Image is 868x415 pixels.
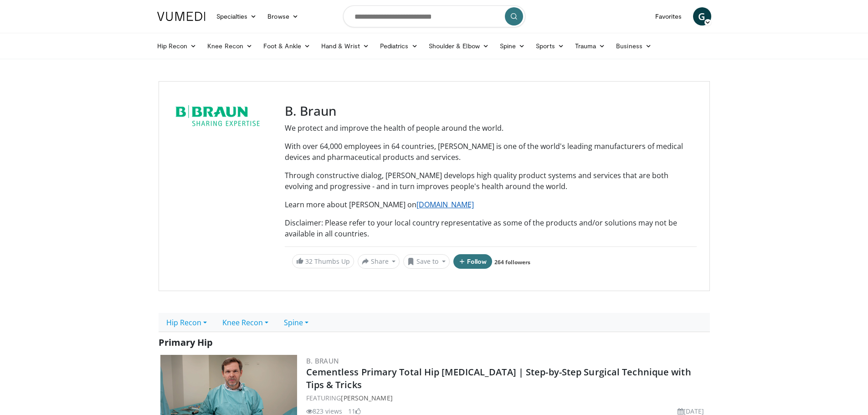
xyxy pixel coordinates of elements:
span: Primary Hip [159,336,213,348]
a: B. Braun [306,356,339,365]
a: Business [611,37,657,55]
p: Disclaimer: Please refer to your local country representative as some of the products and/or solu... [285,217,697,239]
a: Browse [262,7,304,26]
button: Follow [453,254,493,269]
a: Shoulder & Elbow [423,37,494,55]
a: Hip Recon [152,37,202,55]
a: Knee Recon [215,313,276,332]
p: Through constructive dialog, [PERSON_NAME] develops high quality product systems and services tha... [285,170,697,192]
a: G [693,7,711,26]
button: Share [358,254,400,269]
a: 264 followers [494,258,530,266]
a: Sports [530,37,570,55]
a: Hip Recon [159,313,215,332]
img: VuMedi Logo [157,12,205,21]
a: Favorites [650,7,688,26]
span: 32 [305,257,313,266]
p: With over 64,000 employees in 64 countries, [PERSON_NAME] is one of the world's leading manufactu... [285,141,697,163]
h3: B. Braun [285,103,697,119]
p: Learn more about [PERSON_NAME] on [285,199,697,210]
a: Cementless Primary Total Hip [MEDICAL_DATA] | Step-by-Step Surgical Technique with Tips & Tricks [306,366,691,391]
a: [DOMAIN_NAME] [416,200,474,210]
div: FEATURING [306,393,708,403]
a: Hand & Wrist [316,37,375,55]
a: Spine [276,313,316,332]
a: 32 Thumbs Up [292,254,354,268]
a: Foot & Ankle [258,37,316,55]
p: We protect and improve the health of people around the world. [285,123,697,133]
a: Knee Recon [202,37,258,55]
button: Save to [403,254,450,269]
a: Specialties [211,7,262,26]
a: Spine [494,37,530,55]
a: Trauma [570,37,611,55]
a: Pediatrics [375,37,423,55]
a: [PERSON_NAME] [341,394,392,402]
input: Search topics, interventions [343,5,525,27]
